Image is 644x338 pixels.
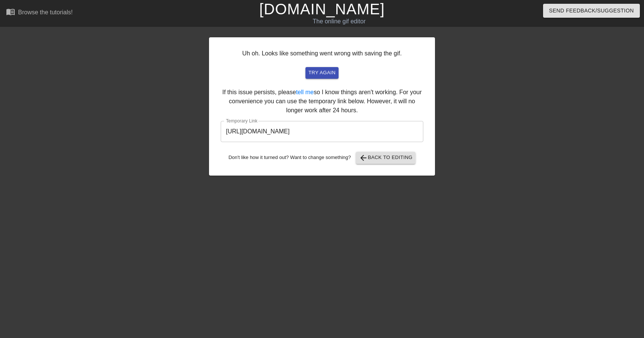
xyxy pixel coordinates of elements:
button: try again [305,67,339,79]
button: Back to Editing [356,152,416,164]
a: [DOMAIN_NAME] [259,1,385,17]
span: Send Feedback/Suggestion [549,6,634,15]
div: The online gif editor [218,17,460,26]
span: Back to Editing [359,153,413,162]
button: Send Feedback/Suggestion [543,4,640,18]
div: Browse the tutorials! [18,9,73,15]
a: tell me [296,89,314,95]
span: try again [308,69,336,77]
div: Uh oh. Looks like something went wrong with saving the gif. If this issue persists, please so I k... [209,37,435,176]
a: Browse the tutorials! [6,7,73,19]
span: menu_book [6,7,15,16]
div: Don't like how it turned out? Want to change something? [221,152,423,164]
input: bare [221,121,423,142]
span: arrow_back [359,153,368,162]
